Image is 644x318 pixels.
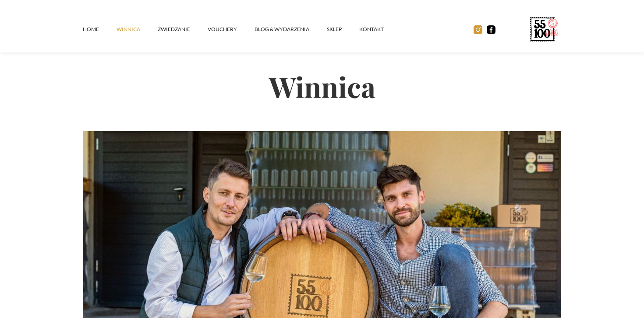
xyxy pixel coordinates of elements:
[83,42,561,131] h2: Winnica
[208,16,255,42] a: vouchery
[117,16,158,42] a: winnica
[83,16,117,42] a: Home
[255,16,327,42] a: Blog & Wydarzenia
[359,16,401,42] a: kontakt
[158,16,208,42] a: ZWIEDZANIE
[327,16,359,42] a: SKLEP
